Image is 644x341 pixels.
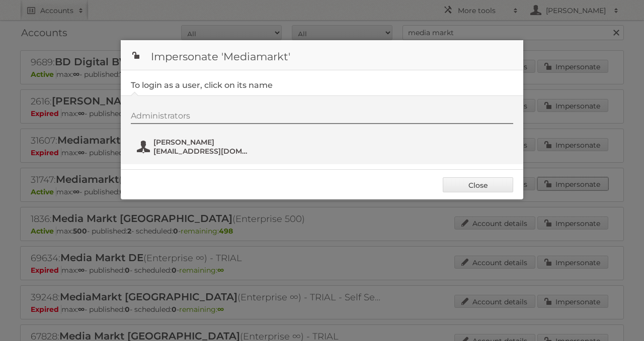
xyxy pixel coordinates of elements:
a: Close [443,177,513,192]
legend: To login as a user, click on its name [131,80,273,90]
button: [PERSON_NAME] [EMAIL_ADDRESS][DOMAIN_NAME] [136,137,254,157]
h1: Impersonate 'Mediamarkt' [121,40,523,70]
div: Administrators [131,111,513,124]
span: [EMAIL_ADDRESS][DOMAIN_NAME] [153,147,251,156]
span: [PERSON_NAME] [153,138,251,147]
